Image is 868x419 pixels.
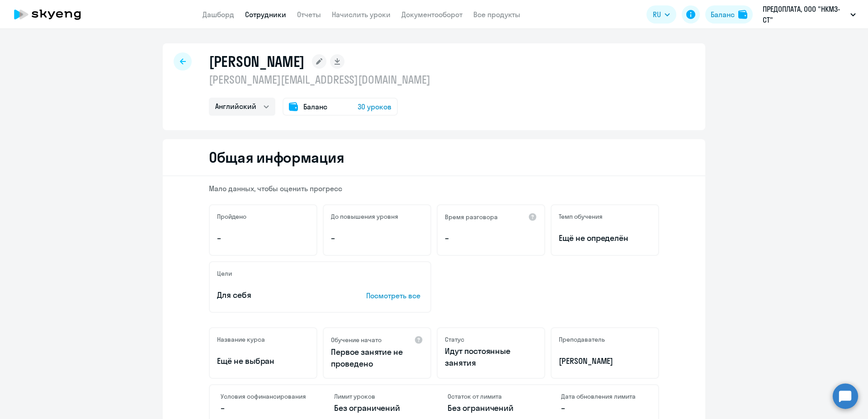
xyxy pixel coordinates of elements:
span: RU [653,9,661,20]
a: Все продукты [473,10,520,19]
p: Ещё не выбран [217,355,309,367]
h5: Статус [445,335,464,344]
span: 30 уроков [358,101,392,112]
p: – [331,232,423,244]
button: RU [646,5,676,24]
p: – [221,402,307,414]
span: Баланс [303,101,327,112]
p: – [217,232,309,244]
p: – [445,232,537,244]
p: [PERSON_NAME][EMAIL_ADDRESS][DOMAIN_NAME] [209,72,430,87]
p: Первое занятие не проведено [331,346,423,370]
img: balance [738,10,747,19]
h5: Пройдено [217,212,246,221]
h5: Время разговора [445,213,498,221]
p: Без ограничений [334,402,420,414]
p: [PERSON_NAME] [559,355,651,367]
p: – [561,402,647,414]
h5: Цели [217,269,232,278]
h4: Дата обновления лимита [561,392,647,400]
a: Дашборд [203,10,234,19]
a: Сотрудники [245,10,286,19]
h5: Преподаватель [559,335,605,344]
h5: Обучение начато [331,336,382,344]
p: Без ограничений [448,402,534,414]
div: Баланс [711,9,735,20]
a: Документооборот [401,10,462,19]
a: Начислить уроки [332,10,391,19]
h5: Темп обучения [559,212,603,221]
h2: Общая информация [209,148,344,166]
p: Мало данных, чтобы оценить прогресс [209,184,659,193]
h4: Остаток от лимита [448,392,534,400]
button: Балансbalance [705,5,753,24]
h5: До повышения уровня [331,212,398,221]
h5: Название курса [217,335,265,344]
p: Идут постоянные занятия [445,345,537,369]
button: ПРЕДОПЛАТА, ООО "НКМЗ-СТ" [758,4,860,25]
span: Ещё не определён [559,232,651,244]
a: Отчеты [297,10,321,19]
h4: Условия софинансирования [221,392,307,400]
p: ПРЕДОПЛАТА, ООО "НКМЗ-СТ" [763,4,847,25]
p: Для себя [217,289,338,301]
h1: [PERSON_NAME] [209,52,305,71]
h4: Лимит уроков [334,392,420,400]
p: Посмотреть все [366,290,423,301]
